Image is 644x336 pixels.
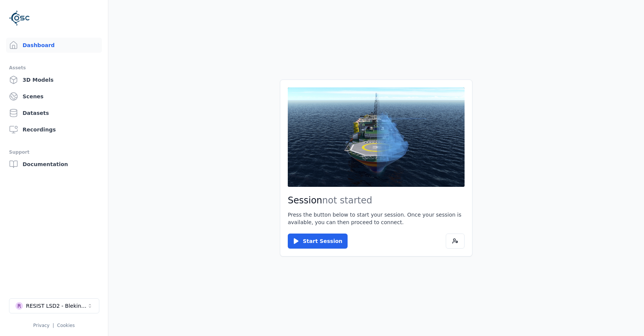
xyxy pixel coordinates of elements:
[288,211,465,226] p: Press the button below to start your session. Once your session is available, you can then procee...
[6,122,102,137] a: Recordings
[9,148,99,157] div: Support
[26,302,87,310] div: RESIST LSD2 - Blekinge
[9,298,99,313] button: Select a workspace
[9,63,99,72] div: Assets
[6,89,102,104] a: Scenes
[322,195,372,206] span: not started
[6,157,102,172] a: Documentation
[288,194,465,206] h2: Session
[6,72,102,87] a: 3D Models
[9,8,30,29] img: Logo
[57,323,75,328] a: Cookies
[288,234,348,249] button: Start Session
[33,323,49,328] a: Privacy
[53,323,54,328] span: |
[15,302,23,310] div: R
[6,38,102,53] a: Dashboard
[6,105,102,121] a: Datasets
